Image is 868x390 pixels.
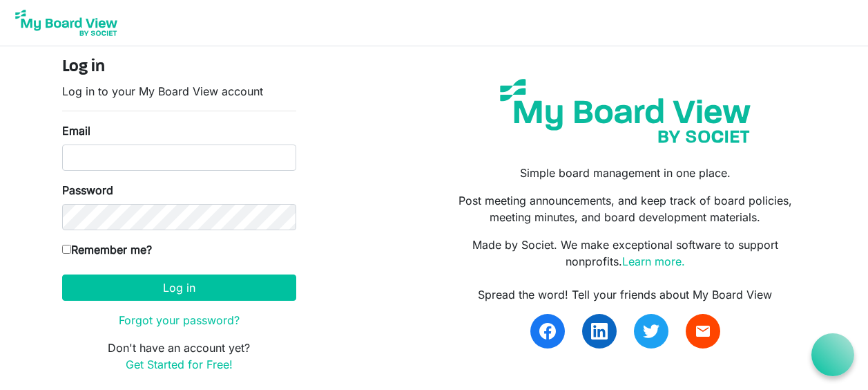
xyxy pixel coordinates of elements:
[444,192,806,225] p: Post meeting announcements, and keep track of board policies, meeting minutes, and board developm...
[490,68,761,154] img: my-board-view-societ.svg
[11,6,122,40] img: My Board View Logo
[62,241,152,258] label: Remember me?
[119,313,240,327] a: Forgot your password?
[444,165,806,181] p: Simple board management in one place.
[126,357,233,371] a: Get Started for Free!
[62,182,113,198] label: Password
[62,122,90,139] label: Email
[591,323,608,340] img: linkedin.svg
[643,323,659,340] img: twitter.svg
[62,57,296,77] h4: Log in
[539,323,556,340] img: facebook.svg
[686,314,720,349] a: email
[444,236,806,270] p: Made by Societ. We make exceptional software to support nonprofits.
[695,323,711,340] span: email
[444,286,806,303] div: Spread the word! Tell your friends about My Board View
[62,275,296,301] button: Log in
[62,245,71,254] input: Remember me?
[622,254,685,268] a: Learn more.
[62,83,296,100] p: Log in to your My Board View account
[62,340,296,373] p: Don't have an account yet?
